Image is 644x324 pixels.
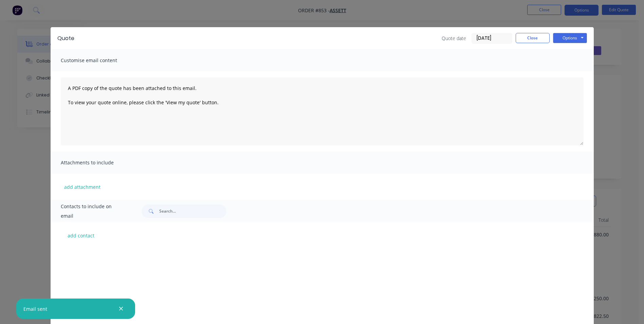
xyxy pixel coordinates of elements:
span: Attachments to include [61,158,135,167]
span: Contacts to include on email [61,202,125,221]
textarea: A PDF copy of the quote has been attached to this email. To view your quote online, please click ... [61,77,584,145]
button: add attachment [61,182,104,192]
span: Customise email content [61,56,135,65]
button: add contact [61,230,102,240]
button: Close [516,33,550,43]
span: Quote date [442,35,466,42]
div: Quote [57,34,74,42]
button: Options [553,33,587,43]
div: Email sent [23,305,47,312]
input: Search... [159,204,226,218]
